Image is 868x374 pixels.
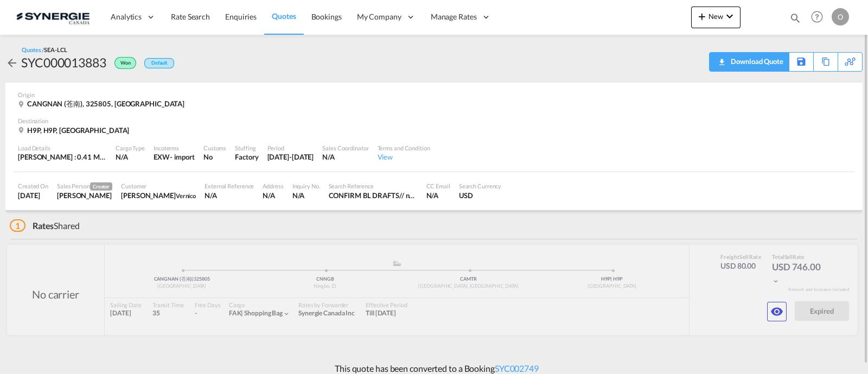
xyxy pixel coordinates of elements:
[116,152,145,162] div: N/A
[120,60,133,70] span: Won
[263,191,283,200] div: N/A
[22,46,67,54] div: Quotes /SEA-LCL
[90,182,112,191] span: Creator
[728,53,783,70] div: Download Quote
[723,10,736,23] md-icon: icon-chevron-down
[267,152,314,162] div: 14 Aug 2025
[18,117,850,125] div: Destination
[272,11,296,21] span: Quotes
[808,8,832,27] div: Help
[459,191,502,200] div: USD
[18,91,850,99] div: Origin
[292,182,320,190] div: Inquiry No.
[18,99,187,109] div: CANGNAN (苍南), 325805, China
[10,220,80,232] div: Shared
[10,219,25,232] span: 1
[715,53,783,70] div: Download Quote
[5,54,21,71] div: icon-arrow-left
[292,191,320,200] div: N/A
[116,144,145,152] div: Cargo Type
[44,46,67,53] span: SEA-LCL
[203,144,226,152] div: Customs
[235,152,258,162] div: Factory Stuffing
[144,58,174,68] div: Default
[18,144,107,152] div: Load Details
[357,11,401,22] span: My Company
[495,363,539,373] a: SYC002749
[154,144,195,152] div: Incoterms
[329,191,418,200] div: CONFIRM BL DRAFTS// new load S : TBC C : Vernico // Ningbo-Montreal // LCL BY SEA // JHL25080358 ...
[235,144,258,152] div: Stuffing
[176,192,196,199] span: Vernico
[832,8,849,26] div: O
[16,5,90,29] img: 1f56c880d42311ef80fc7dca854c8e59.png
[203,152,226,162] div: No
[18,191,48,200] div: 7 Aug 2025
[171,12,210,21] span: Rate Search
[715,54,728,62] md-icon: icon-download
[789,12,801,24] md-icon: icon-magnify
[695,10,709,23] md-icon: icon-plus 400-fg
[311,12,342,21] span: Bookings
[322,152,368,162] div: N/A
[121,191,196,200] div: Luc Lacroix
[770,305,783,318] md-icon: icon-eye
[789,53,813,71] div: Save As Template
[205,182,254,190] div: External Reference
[263,182,283,190] div: Address
[431,11,477,22] span: Manage Rates
[715,53,783,70] div: Quote PDF is not available at this time
[111,11,142,22] span: Analytics
[57,182,112,191] div: Sales Person
[27,99,184,108] span: CANGNAN (苍南), 325805, [GEOGRAPHIC_DATA]
[205,191,254,200] div: N/A
[789,12,801,28] div: icon-magnify
[378,152,430,162] div: View
[57,191,112,200] div: Karen Mercier
[426,182,450,190] div: CC Email
[18,125,132,135] div: H9P, H9P, Canada
[106,54,139,71] div: Won
[121,182,196,190] div: Customer
[267,144,314,152] div: Period
[225,12,257,21] span: Enquiries
[5,56,18,69] md-icon: icon-arrow-left
[378,144,430,152] div: Terms and Condition
[459,182,502,190] div: Search Currency
[329,182,418,190] div: Search Reference
[154,152,170,162] div: EXW
[322,144,368,152] div: Sales Coordinator
[426,191,450,200] div: N/A
[767,302,787,321] button: icon-eye
[33,220,54,231] span: Rates
[21,54,106,71] div: SYC000013883
[18,152,107,162] div: [PERSON_NAME] : 0.41 MT | Volumetric Wt : 0.68 CBM | Chargeable Wt : 0.68 W/M
[170,152,195,162] div: - import
[695,12,736,21] span: New
[808,8,826,26] span: Help
[18,182,48,190] div: Created On
[691,7,741,28] button: icon-plus 400-fgNewicon-chevron-down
